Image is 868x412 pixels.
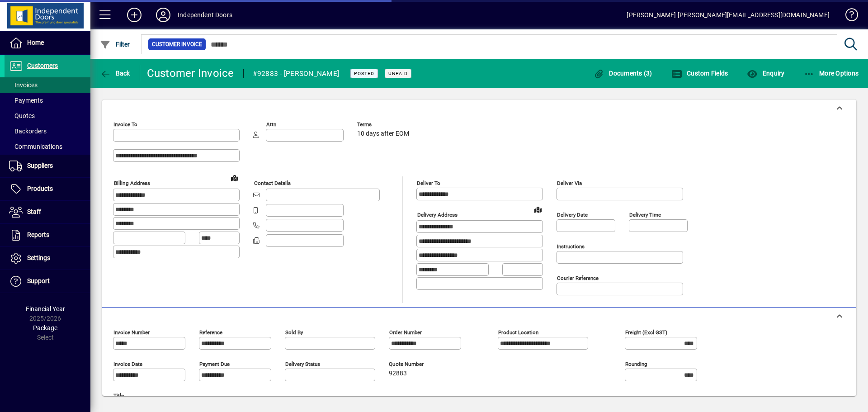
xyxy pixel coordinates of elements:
[5,139,90,154] a: Communications
[285,329,303,336] mat-label: Sold by
[531,202,545,217] a: View on map
[5,155,90,177] a: Suppliers
[5,201,90,223] a: Staff
[557,275,599,281] mat-label: Courier Reference
[5,247,90,270] a: Settings
[5,270,90,293] a: Support
[27,162,53,169] span: Suppliers
[557,180,582,186] mat-label: Deliver via
[120,7,149,23] button: Add
[388,71,408,76] span: Unpaid
[417,180,440,186] mat-label: Deliver To
[26,305,65,313] span: Financial Year
[5,108,90,123] a: Quotes
[27,277,50,284] span: Support
[389,329,422,336] mat-label: Order number
[498,329,538,336] mat-label: Product location
[9,112,35,119] span: Quotes
[113,121,137,128] mat-label: Invoice To
[90,65,140,81] app-page-header-button: Back
[357,130,409,137] span: 10 days after EOM
[113,361,142,367] mat-label: Invoice date
[594,70,652,77] span: Documents (3)
[113,393,124,399] mat-label: Title
[557,243,585,250] mat-label: Instructions
[747,70,784,77] span: Enquiry
[627,8,830,22] div: [PERSON_NAME] [PERSON_NAME][EMAIL_ADDRESS][DOMAIN_NAME]
[9,143,62,150] span: Communications
[5,224,90,246] a: Reports
[839,2,857,31] a: Knowledge Base
[33,324,57,331] span: Package
[253,66,340,81] div: #92883 - [PERSON_NAME]
[98,36,132,52] button: Filter
[178,8,232,22] div: Independent Doors
[5,178,90,200] a: Products
[199,361,230,367] mat-label: Payment due
[629,212,661,218] mat-label: Delivery time
[199,329,222,336] mat-label: Reference
[557,212,588,218] mat-label: Delivery date
[9,81,38,89] span: Invoices
[745,65,787,81] button: Enquiry
[100,41,130,48] span: Filter
[389,361,443,367] span: Quote number
[802,65,861,81] button: More Options
[9,128,47,135] span: Backorders
[113,329,150,336] mat-label: Invoice number
[5,32,90,54] a: Home
[285,361,320,367] mat-label: Delivery status
[27,185,53,192] span: Products
[147,66,234,81] div: Customer Invoice
[27,208,41,215] span: Staff
[669,65,731,81] button: Custom Fields
[804,70,859,77] span: More Options
[9,97,43,104] span: Payments
[98,65,132,81] button: Back
[100,70,130,77] span: Back
[27,231,49,238] span: Reports
[266,121,276,128] mat-label: Attn
[625,329,667,336] mat-label: Freight (excl GST)
[27,39,44,46] span: Home
[149,7,178,23] button: Profile
[27,254,50,261] span: Settings
[152,40,202,49] span: Customer Invoice
[671,70,728,77] span: Custom Fields
[5,123,90,139] a: Backorders
[5,93,90,108] a: Payments
[227,170,242,185] a: View on map
[5,77,90,93] a: Invoices
[354,71,374,76] span: Posted
[389,370,407,377] span: 92883
[357,122,411,128] span: Terms
[625,361,647,367] mat-label: Rounding
[27,62,58,69] span: Customers
[591,65,655,81] button: Documents (3)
